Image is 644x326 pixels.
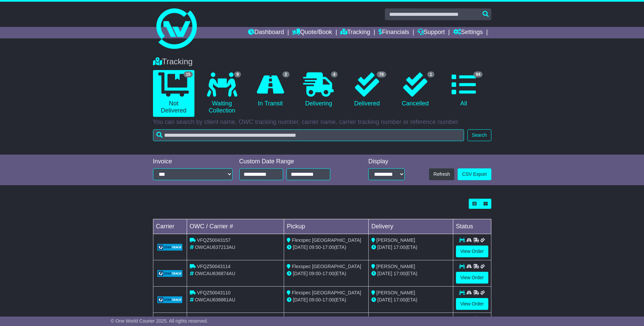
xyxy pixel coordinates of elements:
[377,297,392,302] span: [DATE]
[376,264,415,269] span: [PERSON_NAME]
[456,298,488,310] a: View Order
[309,244,321,250] span: 09:50
[427,71,434,77] span: 1
[195,297,235,302] span: OWCAU636861AU
[323,271,334,276] span: 17:00
[197,237,231,243] span: VFQZ50043157
[377,271,392,276] span: [DATE]
[293,271,308,276] span: [DATE]
[371,244,450,251] div: (ETA)
[150,57,495,67] div: Tracking
[309,271,321,276] span: 09:00
[197,264,231,269] span: VFQZ50043114
[456,246,488,257] a: View Order
[376,237,415,243] span: [PERSON_NAME]
[298,70,339,110] a: 4 Delivering
[234,71,241,77] span: 9
[371,296,450,303] div: (ETA)
[292,237,361,243] span: Flexspec [GEOGRAPHIC_DATA]
[284,219,369,234] td: Pickup
[456,272,488,284] a: View Order
[153,119,491,126] p: You can search by client name, OWC tracking number, carrier name, carrier tracking number or refe...
[293,244,308,250] span: [DATE]
[195,271,235,276] span: OWCAU636874AU
[157,296,183,303] img: GetCarrierServiceLogo
[453,27,483,38] a: Settings
[201,70,243,117] a: 9 Waiting Collection
[458,168,491,180] a: CSV Export
[377,71,386,77] span: 78
[153,219,187,234] td: Carrier
[282,71,289,77] span: 2
[292,264,361,269] span: Flexspec [GEOGRAPHIC_DATA]
[418,27,445,38] a: Support
[287,270,366,277] div: - (ETA)
[248,27,284,38] a: Dashboard
[157,270,183,277] img: GetCarrierServiceLogo
[443,70,484,110] a: 94 All
[394,297,405,302] span: 17:00
[249,70,291,110] a: 2 In Transit
[157,244,183,251] img: GetCarrierServiceLogo
[323,297,334,302] span: 17:00
[153,158,233,165] div: Invoice
[368,219,453,234] td: Delivery
[377,244,392,250] span: [DATE]
[394,271,405,276] span: 17:00
[153,70,194,117] a: 15 Not Delivered
[293,297,308,302] span: [DATE]
[197,290,231,295] span: VFQZ50043110
[323,244,334,250] span: 17:00
[371,270,450,277] div: (ETA)
[378,27,409,38] a: Financials
[340,27,370,38] a: Tracking
[287,296,366,303] div: - (ETA)
[187,219,284,234] td: OWC / Carrier #
[376,290,415,295] span: [PERSON_NAME]
[239,158,347,165] div: Custom Date Range
[429,168,454,180] button: Refresh
[111,318,208,324] span: © One World Courier 2025. All rights reserved.
[331,71,338,77] span: 4
[292,27,332,38] a: Quote/Book
[309,297,321,302] span: 09:00
[195,244,235,250] span: OWCAU637213AU
[453,219,491,234] td: Status
[346,70,388,110] a: 78 Delivered
[467,129,491,141] button: Search
[368,158,405,165] div: Display
[395,70,436,110] a: 1 Cancelled
[394,244,405,250] span: 17:00
[287,244,366,251] div: - (ETA)
[292,290,361,295] span: Flexspec [GEOGRAPHIC_DATA]
[184,71,193,77] span: 15
[473,71,483,77] span: 94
